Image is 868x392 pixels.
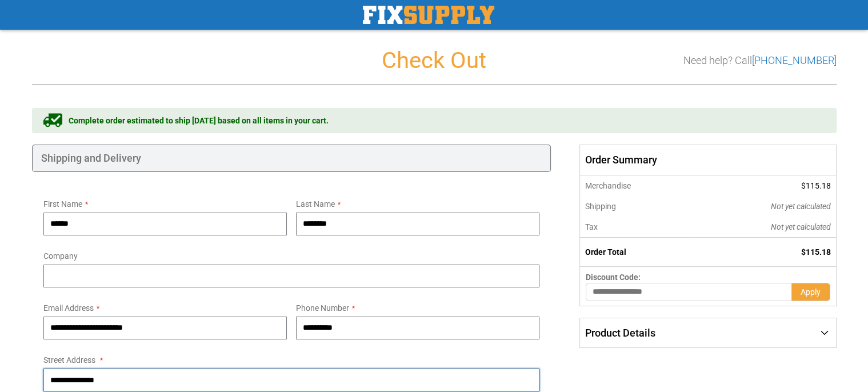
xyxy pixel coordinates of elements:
h3: Need help? Call [683,55,837,66]
th: Merchandise [580,175,694,196]
a: [PHONE_NUMBER] [752,54,837,66]
span: Complete order estimated to ship [DATE] based on all items in your cart. [69,115,329,126]
img: Fix Industrial Supply [363,6,494,24]
span: Phone Number [296,303,349,313]
span: Product Details [585,327,655,339]
span: Last Name [296,199,335,209]
th: Tax [580,217,694,238]
span: First Name [43,199,82,209]
span: Street Address [43,355,95,365]
button: Apply [791,283,830,301]
span: Not yet calculated [771,202,831,211]
span: Discount Code: [586,273,641,282]
span: $115.18 [801,247,831,257]
span: Order Summary [579,145,836,175]
h1: Check Out [32,48,837,73]
span: Apply [801,287,821,297]
span: Shipping [585,202,616,211]
a: store logo [363,6,494,24]
span: $115.18 [801,181,831,190]
span: Company [43,251,78,261]
span: Not yet calculated [771,222,831,231]
span: Email Address [43,303,94,313]
strong: Order Total [585,247,626,257]
div: Shipping and Delivery [32,145,551,172]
